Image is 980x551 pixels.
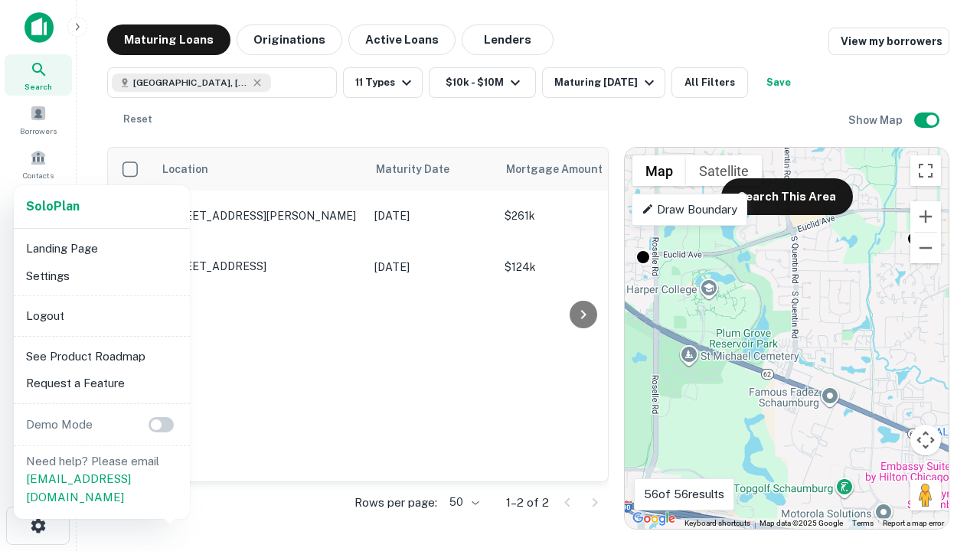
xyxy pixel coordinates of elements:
[26,472,131,504] a: [EMAIL_ADDRESS][DOMAIN_NAME]
[26,197,80,216] a: SoloPlan
[20,302,184,330] li: Logout
[26,452,178,507] p: Need help? Please email
[26,199,80,214] strong: Solo Plan
[20,370,184,397] li: Request a Feature
[903,380,980,453] iframe: Chat Widget
[20,416,99,434] p: Demo Mode
[20,235,184,262] li: Landing Page
[20,343,184,370] li: See Product Roadmap
[20,262,184,290] li: Settings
